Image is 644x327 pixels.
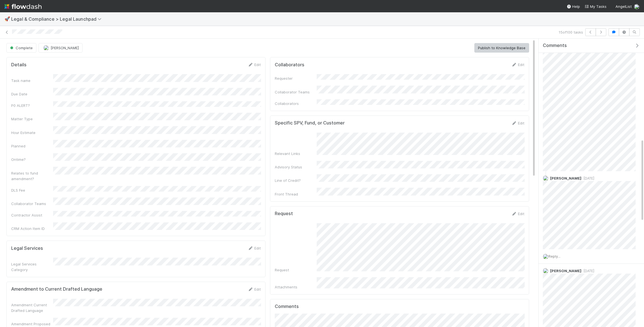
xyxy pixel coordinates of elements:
[11,226,53,231] div: CRM Action Item ID
[11,130,53,135] div: Hour Estimate
[275,101,317,106] div: Collaborators
[11,103,53,108] div: P0 ALERT?
[11,187,53,193] div: DLS Fee
[511,62,524,67] a: Edit
[11,143,53,149] div: Planned
[581,269,594,273] span: [DATE]
[543,254,548,259] img: avatar_f32b584b-9fa7-42e4-bca2-ac5b6bf32423.png
[4,2,42,11] img: logo-inverted-e16ddd16eac7371096b0.svg
[11,261,53,272] div: Legal Services Category
[11,116,53,122] div: Matter Type
[6,43,36,53] button: Complete
[275,76,317,81] div: Requester
[11,246,43,251] h5: Legal Services
[634,4,640,10] img: avatar_f32b584b-9fa7-42e4-bca2-ac5b6bf32423.png
[275,267,317,273] div: Request
[550,176,581,180] span: [PERSON_NAME]
[511,211,524,216] a: Edit
[559,29,583,35] span: 15 of 100 tasks
[4,17,10,21] span: 🚀
[275,211,293,217] h5: Request
[275,284,317,290] div: Attachments
[275,191,317,197] div: Front Thread
[543,268,548,274] img: avatar_f32b584b-9fa7-42e4-bca2-ac5b6bf32423.png
[248,62,261,67] a: Edit
[11,201,53,206] div: Collaborator Teams
[11,302,53,313] div: Amendment Current Drafted Language
[11,286,102,292] h5: Amendment to Current Drafted Language
[543,175,548,181] img: avatar_f32b584b-9fa7-42e4-bca2-ac5b6bf32423.png
[248,246,261,250] a: Edit
[474,43,529,53] button: Publish to Knowledge Base
[581,176,594,180] span: [DATE]
[543,43,567,48] span: Comments
[9,46,33,50] span: Complete
[550,269,581,273] span: [PERSON_NAME]
[584,4,607,9] a: My Tasks
[275,120,345,126] h5: Specific SPV, Fund, or Customer
[275,89,317,95] div: Collaborator Teams
[11,62,27,68] h5: Details
[275,164,317,170] div: Advisory Status
[11,170,53,182] div: Relates to fund amendment?
[11,78,53,83] div: Task name
[275,304,524,309] h5: Comments
[275,151,317,156] div: Relevant Links
[248,287,261,291] a: Edit
[11,212,53,218] div: Contractor Assist
[11,157,53,162] div: Ontime?
[11,16,104,22] span: Legal & Compliance > Legal Launchpad
[11,91,53,97] div: Due Date
[615,4,632,9] span: AngelList
[275,178,317,183] div: Line of Credit?
[511,121,524,125] a: Edit
[584,4,607,9] span: My Tasks
[275,62,304,68] h5: Collaborators
[567,4,580,9] div: Help
[548,254,560,258] span: Reply...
